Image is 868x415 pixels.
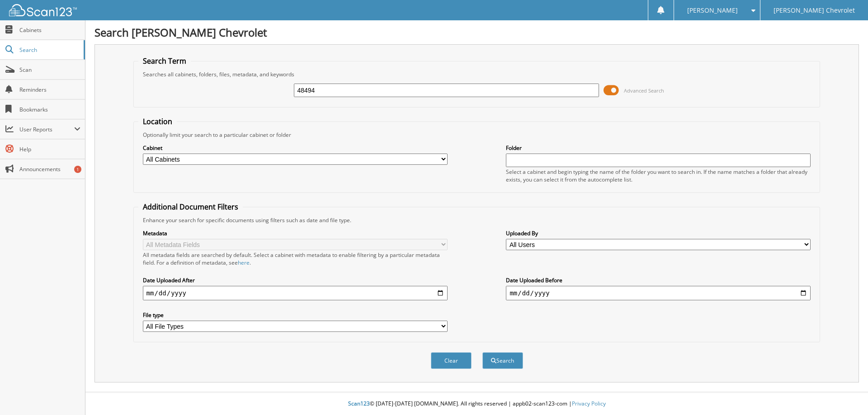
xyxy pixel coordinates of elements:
span: Announcements [19,165,80,173]
span: Cabinets [19,26,80,34]
legend: Location [138,117,177,126]
img: scan123-logo-white.svg [9,4,77,16]
legend: Search Term [138,56,191,66]
span: Help [19,145,80,153]
button: Clear [431,352,472,369]
div: Select a cabinet and begin typing the name of the folder you want to search in. If the name match... [506,168,811,183]
label: Date Uploaded After [143,276,448,284]
div: Searches all cabinets, folders, files, metadata, and keywords [138,70,816,78]
label: Date Uploaded Before [506,276,811,284]
input: end [506,286,811,300]
span: Reminders [19,86,80,93]
label: Metadata [143,229,448,237]
button: Search [482,352,523,369]
div: Enhance your search for specific documents using filters such as date and file type. [138,216,816,224]
span: Bookmarks [19,106,80,113]
label: File type [143,311,448,319]
span: Search [19,46,79,54]
legend: Additional Document Filters [138,202,243,212]
a: here [238,259,250,266]
div: All metadata fields are searched by default. Select a cabinet with metadata to enable filtering b... [143,251,448,266]
span: [PERSON_NAME] [687,8,738,13]
div: 1 [74,166,81,173]
div: Optionally limit your search to a particular cabinet or folder [138,131,816,139]
label: Uploaded By [506,229,811,237]
span: [PERSON_NAME] Chevrolet [774,8,855,13]
h1: Search [PERSON_NAME] Chevrolet [94,25,859,40]
div: © [DATE]-[DATE] [DOMAIN_NAME]. All rights reserved | appb02-scan123-com | [85,393,868,415]
span: Advanced Search [624,87,664,94]
input: start [143,286,448,300]
span: Scan123 [348,400,370,407]
label: Cabinet [143,144,448,152]
label: Folder [506,144,811,152]
a: Privacy Policy [572,400,606,407]
span: User Reports [19,126,74,133]
span: Scan [19,66,80,74]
